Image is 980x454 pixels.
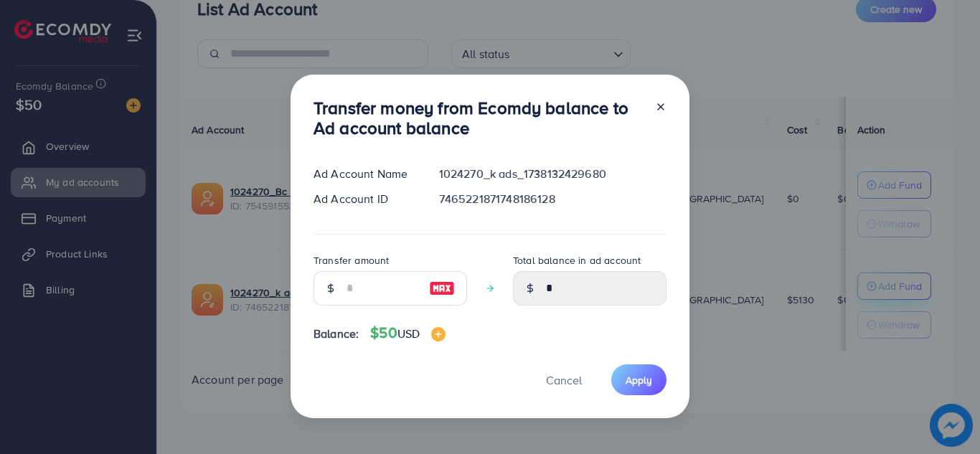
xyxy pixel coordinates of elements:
[314,253,389,268] label: Transfer amount
[528,364,600,395] button: Cancel
[546,372,582,388] span: Cancel
[513,253,641,268] label: Total balance in ad account
[302,191,428,207] div: Ad Account ID
[370,324,446,342] h4: $50
[429,280,455,297] img: image
[314,326,359,342] span: Balance:
[428,191,678,207] div: 7465221871748186128
[302,166,428,182] div: Ad Account Name
[314,98,644,139] h3: Transfer money from Ecomdy balance to Ad account balance
[397,326,420,341] span: USD
[611,364,666,395] button: Apply
[428,166,678,182] div: 1024270_k ads_1738132429680
[431,327,446,341] img: image
[626,373,652,387] span: Apply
